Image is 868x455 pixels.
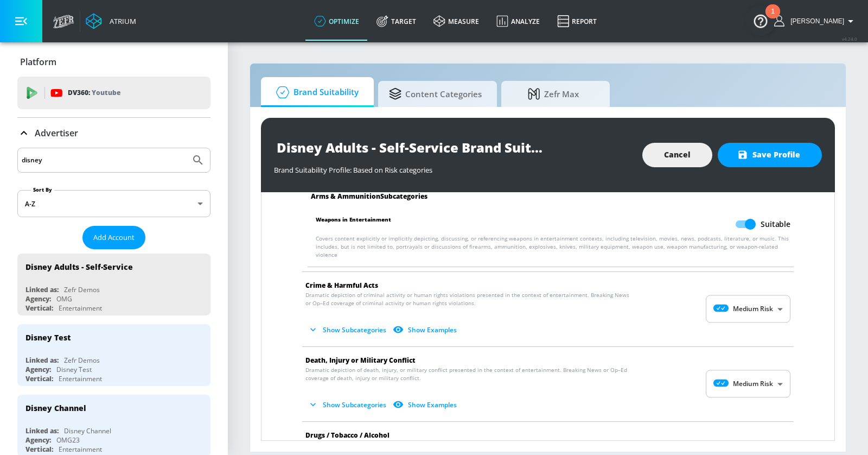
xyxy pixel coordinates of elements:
div: Linked as: [25,426,59,435]
button: Show Examples [391,396,461,414]
div: Linked as: [25,356,59,365]
a: optimize [305,2,368,41]
div: OMG [56,294,72,304]
a: Analyze [488,2,548,41]
button: Cancel [642,143,712,167]
button: Show Subcategories [305,321,391,339]
span: login as: casey.cohen@zefr.com [786,17,844,25]
p: Platform [20,56,56,68]
span: Death, Injury or Military Conflict [305,356,416,365]
div: Arms & Ammunition Subcategories [302,192,799,201]
button: Show Examples [391,321,461,339]
span: Brand Suitability [272,79,359,105]
p: Medium Risk [733,304,773,314]
a: Report [548,2,605,41]
span: Save Profile [739,148,800,162]
input: Search by name [22,153,186,167]
span: Dramatic depiction of death, injury, or military conflict presented in the context of entertainme... [305,366,633,382]
div: Platform [17,47,210,77]
label: Sort By [31,186,54,193]
div: OMG23 [56,435,80,445]
div: Disney Adults - Self-ServiceLinked as:Zefr DemosAgency:OMGVertical:Entertainment [17,254,210,315]
span: Zefr Max [512,81,595,107]
div: Advertiser [17,118,210,148]
a: Target [368,2,425,41]
button: Open Resource Center, 1 new notification [745,5,776,36]
a: Atrium [86,13,136,29]
button: Add Account [82,226,145,249]
div: Vertical: [25,445,53,454]
a: measure [425,2,488,41]
div: Agency: [25,435,51,445]
div: Vertical: [25,374,53,383]
div: Disney Channel [25,403,86,413]
div: Vertical: [25,304,53,313]
div: Entertainment [59,445,102,454]
div: Brand Suitability Profile: Based on Risk categories [274,160,631,175]
div: Zefr Demos [64,285,100,294]
button: Save Profile [718,143,822,167]
div: Agency: [25,294,51,304]
span: Crime & Harmful Acts [305,281,378,290]
p: Advertiser [35,127,78,139]
span: Suitable [761,219,790,230]
p: Youtube [92,87,120,98]
div: 1 [771,11,775,26]
span: Cancel [664,148,691,162]
span: Weapons in Entertainment [316,214,391,235]
button: Show Subcategories [305,396,391,414]
div: Disney TestLinked as:Zefr DemosAgency:Disney TestVertical:Entertainment [17,324,210,386]
button: Submit Search [186,148,210,172]
span: Content Categories [389,81,482,107]
div: A-Z [17,190,210,217]
div: Disney Test [56,365,92,374]
button: [PERSON_NAME] [774,15,857,28]
div: Agency: [25,365,51,374]
p: Covers content explicitly or implicitly depicting, discussing, or referencing weapons in entertai... [316,235,790,259]
div: Disney Adults - Self-Service [25,262,133,272]
div: Zefr Demos [64,356,100,365]
div: Disney Test [25,332,71,343]
span: Drugs / Tobacco / Alcohol [305,431,390,440]
span: Dramatic depiction of criminal activity or human rights violations presented in the context of en... [305,291,633,307]
div: Atrium [105,16,136,26]
span: Add Account [93,231,135,244]
p: Medium Risk [733,379,773,389]
p: DV360: [68,87,120,99]
span: v 4.24.0 [842,36,857,42]
div: Entertainment [59,374,102,383]
div: Disney Channel [64,426,111,435]
div: Entertainment [59,304,102,313]
div: DV360: Youtube [17,77,210,109]
div: Linked as: [25,285,59,294]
